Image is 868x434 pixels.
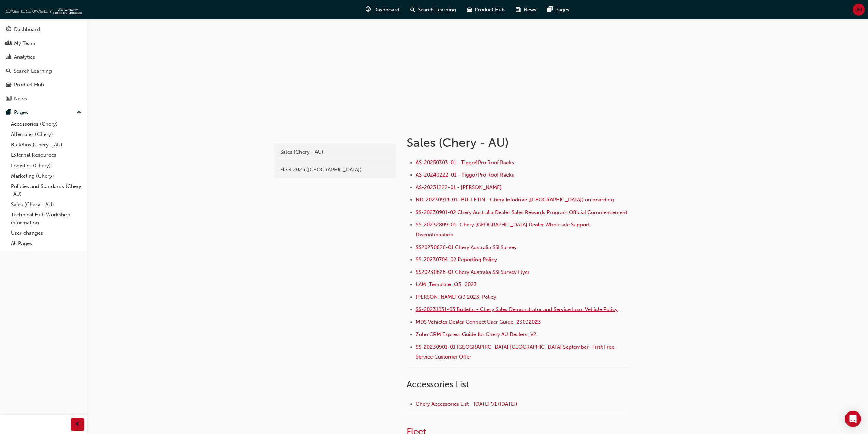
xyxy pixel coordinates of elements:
[3,22,84,106] button: DashboardMy TeamAnalyticsSearch LearningProduct HubNews
[3,106,84,119] button: Pages
[6,96,11,102] span: news-icon
[416,197,614,203] a: ND-20230914-01- BULLETIN - Chery Infodrive ([GEOGRAPHIC_DATA]) on boarding
[416,401,517,407] a: Chery Accessories List - [DATE] V1 ([DATE])
[77,108,82,117] span: up-icon
[366,5,371,14] span: guage-icon
[416,184,502,191] a: AS-20231222-01 - [PERSON_NAME]
[416,281,477,288] a: LAM_Template_Q3_2023
[14,53,35,61] div: Analytics
[6,41,11,47] span: people-icon
[8,129,84,140] a: Aftersales (Chery)
[3,93,84,105] a: News
[510,3,542,17] a: news-iconNews
[8,150,84,160] a: External Resources
[416,319,541,325] a: MDS Vehicles Dealer Connect User Guide_23032023
[416,331,536,337] a: Zoho CRM Express Guide for Chery AU Dealers_V2
[8,181,84,199] a: Policies and Standards (Chery -AU)
[8,228,84,238] a: User changes
[416,159,514,166] a: AS-20250303-01 - Tiggo4Pro Roof Racks
[3,23,84,36] a: Dashboard
[8,160,84,171] a: Logistics (Chery)
[14,40,35,47] div: My Team
[845,411,861,427] div: Open Intercom Messenger
[467,5,472,14] span: car-icon
[524,6,536,14] span: News
[280,148,389,156] div: Sales (Chery - AU)
[3,65,84,78] a: Search Learning
[547,5,553,14] span: pages-icon
[475,6,505,14] span: Product Hub
[555,6,569,14] span: Pages
[6,68,11,74] span: search-icon
[14,67,52,75] div: Search Learning
[14,26,40,33] div: Dashboard
[410,5,415,14] span: search-icon
[3,79,84,91] a: Product Hub
[277,146,393,158] a: Sales (Chery - AU)
[8,199,84,210] a: Sales (Chery - AU)
[8,210,84,228] a: Technical Hub Workshop information
[416,244,517,250] a: SS20230626-01 Chery Australia SSI Survey
[14,109,28,116] div: Pages
[416,209,627,215] a: SS-20230901-02 Chery Australia Dealer Sales Rewards Program Official Commencement
[516,5,521,14] span: news-icon
[14,81,44,89] div: Product Hub
[416,269,530,275] a: SS20230626-01 Chery Australia SSI Survey Flyer
[360,3,405,17] a: guage-iconDashboard
[407,135,630,150] h1: Sales (Chery - AU)
[418,6,456,14] span: Search Learning
[280,166,389,174] div: Fleet 2025 ([GEOGRAPHIC_DATA])
[407,379,469,390] span: Accessories List
[6,54,11,60] span: chart-icon
[277,164,393,176] a: Fleet 2025 ([GEOGRAPHIC_DATA])
[853,4,865,16] button: JH
[855,6,862,14] span: JH
[8,171,84,181] a: Marketing (Chery)
[416,344,616,360] a: SS-20230901-01 [GEOGRAPHIC_DATA] [GEOGRAPHIC_DATA] September- First Free Service Customer Offer
[416,256,497,263] a: SS-20230704-02 Reporting Policy
[75,420,80,429] span: prev-icon
[542,3,575,17] a: pages-iconPages
[14,95,27,103] div: News
[3,37,84,50] a: My Team
[405,3,461,17] a: search-iconSearch Learning
[8,140,84,150] a: Bulletins (Chery - AU)
[416,294,496,300] a: [PERSON_NAME] Q3 2023, Policy
[8,119,84,129] a: Accessories (Chery)
[416,172,514,178] a: AS-20240222-01 - Tiggo7Pro Roof Racks
[3,3,82,16] img: oneconnect
[373,6,399,14] span: Dashboard
[416,306,618,312] a: SS-20231031-03 Bulletin - Chery Sales Demonstrator and Service Loan Vehicle Policy
[3,51,84,64] a: Analytics
[461,3,510,17] a: car-iconProduct Hub
[6,110,11,116] span: pages-icon
[8,238,84,249] a: All Pages
[6,27,11,33] span: guage-icon
[416,222,591,238] a: SS-20232809-01- Chery [GEOGRAPHIC_DATA] Dealer Wholesale Support Discontinuation
[6,82,11,88] span: car-icon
